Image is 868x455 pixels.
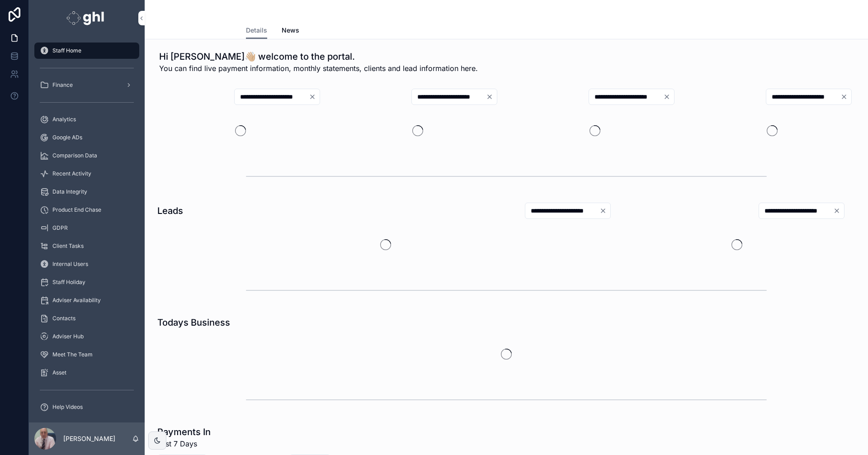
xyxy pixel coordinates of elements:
button: Clear [840,93,851,100]
a: News [282,22,299,40]
span: GDPR [52,224,68,232]
a: Comparison Data [34,147,139,164]
span: Staff Home [52,47,81,54]
a: Meet The Team [34,346,139,363]
a: Details [246,22,267,39]
p: [PERSON_NAME] [63,434,115,443]
h1: Todays Business [157,316,230,329]
span: Adviser Availability [52,297,101,304]
a: Recent Activity [34,166,139,182]
span: Product End Chase [52,206,101,213]
a: Asset [34,365,139,381]
a: Data Integrity [34,184,139,200]
span: You can find live payment information, monthly statements, clients and lead information here. [159,63,478,74]
a: Staff Holiday [34,274,139,290]
span: Asset [52,369,66,376]
a: Analytics [34,111,139,128]
a: GDPR [34,220,139,236]
span: Data Integrity [52,188,87,195]
span: Finance [52,81,73,89]
a: Client Tasks [34,238,139,254]
span: Client Tasks [52,242,84,250]
h1: Payments In [157,426,211,438]
a: Help Videos [34,399,139,415]
button: Clear [486,93,497,100]
div: scrollable content [29,36,145,422]
a: Internal Users [34,256,139,272]
a: Adviser Availability [34,292,139,308]
a: Adviser Hub [34,328,139,345]
span: Contacts [52,315,75,322]
h1: Leads [157,204,183,217]
span: Staff Holiday [52,279,85,286]
button: Clear [599,207,610,214]
span: Recent Activity [52,170,91,177]
span: Internal Users [52,261,88,268]
span: Google ADs [52,134,82,141]
h1: Hi [PERSON_NAME]👋🏼 welcome to the portal. [159,50,478,63]
a: Product End Chase [34,202,139,218]
a: Google ADs [34,129,139,146]
button: Clear [309,93,320,100]
span: News [282,26,299,35]
a: Contacts [34,310,139,327]
a: Staff Home [34,43,139,59]
span: Comparison Data [52,152,97,159]
img: App logo [66,11,107,25]
span: Adviser Hub [52,333,84,340]
span: Help Videos [52,403,83,411]
button: Clear [663,93,674,100]
span: Last 7 Days [157,438,211,449]
span: Details [246,26,267,35]
span: Analytics [52,116,76,123]
a: Finance [34,77,139,93]
span: Meet The Team [52,351,93,358]
button: Clear [833,207,844,214]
